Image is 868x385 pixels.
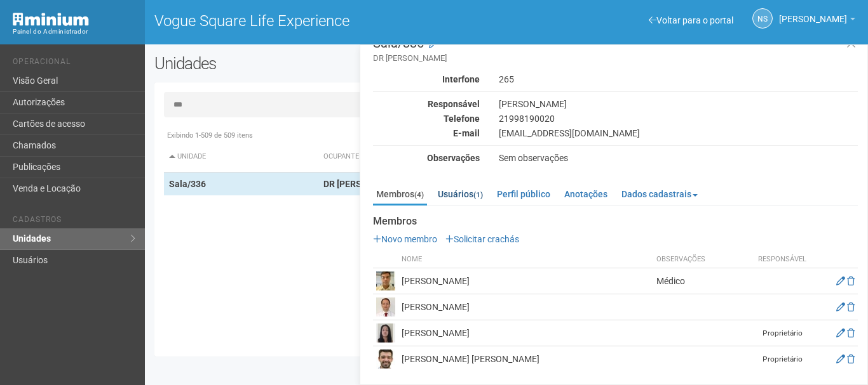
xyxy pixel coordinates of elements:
div: Painel do Administrador [13,26,135,37]
h1: Vogue Square Life Experience [154,13,497,29]
div: 265 [489,74,867,85]
a: Novo membro [373,234,437,244]
th: Observações [653,251,751,268]
th: Nome [398,251,653,268]
div: Responsável [363,98,489,110]
a: Voltar para o portal [649,15,733,25]
a: Usuários(1) [435,185,486,204]
span: Nicolle Silva [779,2,847,24]
div: Exibindo 1-509 de 509 itens [164,130,849,141]
th: Ocupante: activate to sort column ascending [318,141,602,173]
div: Sem observações [489,152,867,164]
a: Solicitar crachás [445,234,519,244]
a: Excluir membro [847,328,855,338]
td: [PERSON_NAME] [398,320,653,346]
div: Observações [363,152,489,164]
strong: DR [PERSON_NAME] [323,179,405,189]
img: user.png [376,349,395,369]
h2: Unidades [154,54,437,73]
td: Proprietário [750,320,814,346]
a: Editar membro [836,302,845,312]
th: Responsável [750,251,814,268]
small: (4) [414,190,424,199]
img: Minium [13,13,89,26]
img: user.png [376,271,395,290]
li: Cadastros [13,215,135,228]
a: Anotações [561,185,611,204]
a: Membros(4) [373,185,427,206]
div: E-mail [363,127,489,139]
td: Médico [653,268,751,294]
a: Editar membro [836,328,845,338]
a: Excluir membro [847,276,855,286]
a: Excluir membro [847,354,855,364]
td: [PERSON_NAME] [PERSON_NAME] [398,346,653,372]
div: Interfone [363,74,489,85]
li: Operacional [13,57,135,70]
a: NS [752,8,773,29]
small: (1) [473,190,483,199]
a: Editar membro [836,276,845,286]
a: Editar membro [836,354,845,364]
img: user.png [376,297,395,316]
a: Excluir membro [847,302,855,312]
th: Unidade: activate to sort column descending [164,141,319,173]
strong: Sala/336 [169,179,206,189]
div: [EMAIL_ADDRESS][DOMAIN_NAME] [489,127,867,139]
a: Dados cadastrais [618,185,701,204]
div: Telefone [363,113,489,124]
div: 21998190020 [489,113,867,124]
img: user.png [376,323,395,343]
a: [PERSON_NAME] [779,16,855,26]
a: Perfil público [494,185,553,204]
small: DR [PERSON_NAME] [373,53,858,64]
strong: Membros [373,216,858,227]
td: [PERSON_NAME] [398,268,653,294]
td: Proprietário [750,346,814,372]
div: [PERSON_NAME] [489,98,867,110]
h3: Sala/336 [373,37,858,64]
td: [PERSON_NAME] [398,294,653,320]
